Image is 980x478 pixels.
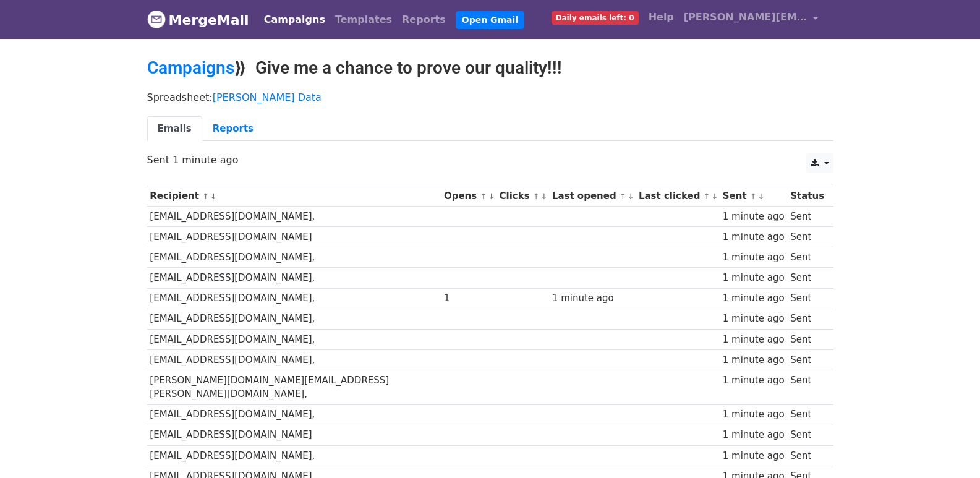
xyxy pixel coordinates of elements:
p: Spreadsheet: [147,91,833,104]
a: ↑ [480,192,487,201]
th: Clicks [496,186,549,207]
td: [EMAIL_ADDRESS][DOMAIN_NAME] [147,425,441,445]
a: ↑ [704,192,710,201]
td: Sent [787,349,827,370]
td: Sent [787,329,827,349]
a: Reports [397,7,451,32]
td: Sent [787,207,827,227]
a: Campaigns [259,7,330,32]
td: Sent [787,288,827,309]
td: [EMAIL_ADDRESS][DOMAIN_NAME], [147,288,441,309]
a: ↓ [541,192,548,201]
td: [EMAIL_ADDRESS][DOMAIN_NAME], [147,309,441,329]
td: Sent [787,425,827,445]
th: Recipient [147,186,441,207]
td: [EMAIL_ADDRESS][DOMAIN_NAME], [147,207,441,227]
img: MergeMail logo [147,10,166,28]
div: 1 minute ago [723,312,785,326]
a: ↓ [210,192,217,201]
a: Help [644,5,679,30]
td: [EMAIL_ADDRESS][DOMAIN_NAME], [147,268,441,288]
td: [EMAIL_ADDRESS][DOMAIN_NAME] [147,227,441,247]
a: ↓ [628,192,634,201]
td: Sent [787,445,827,466]
a: Templates [330,7,397,32]
a: Daily emails left: 0 [547,5,644,30]
a: [PERSON_NAME] Data [213,92,322,103]
div: 1 minute ago [723,353,785,367]
th: Sent [720,186,787,207]
a: Reports [202,116,264,142]
a: Campaigns [147,58,234,78]
a: ↑ [750,192,757,201]
td: [EMAIL_ADDRESS][DOMAIN_NAME], [147,404,441,425]
th: Opens [441,186,496,207]
div: 1 minute ago [723,449,785,463]
div: 1 minute ago [552,291,633,305]
td: Sent [787,247,827,268]
td: Sent [787,370,827,404]
a: Emails [147,116,202,142]
a: ↓ [711,192,718,201]
div: 1 minute ago [723,230,785,244]
span: [PERSON_NAME][EMAIL_ADDRESS][DOMAIN_NAME] [684,10,807,25]
td: [PERSON_NAME][DOMAIN_NAME][EMAIL_ADDRESS][PERSON_NAME][DOMAIN_NAME], [147,370,441,404]
th: Last clicked [636,186,720,207]
div: 1 minute ago [723,373,785,388]
td: Sent [787,404,827,425]
td: Sent [787,268,827,288]
a: ↑ [533,192,540,201]
td: [EMAIL_ADDRESS][DOMAIN_NAME], [147,445,441,466]
td: Sent [787,227,827,247]
h2: ⟫ Give me a chance to prove our quality!!! [147,58,833,79]
div: 1 minute ago [723,271,785,285]
div: 1 minute ago [723,428,785,442]
th: Last opened [549,186,636,207]
td: [EMAIL_ADDRESS][DOMAIN_NAME], [147,329,441,349]
div: 1 [444,291,493,305]
div: 1 minute ago [723,210,785,224]
p: Sent 1 minute ago [147,153,833,166]
td: Sent [787,309,827,329]
div: 1 minute ago [723,408,785,422]
div: 1 minute ago [723,333,785,347]
th: Status [787,186,827,207]
a: ↓ [488,192,495,201]
a: MergeMail [147,7,249,33]
a: Open Gmail [456,11,524,29]
td: [EMAIL_ADDRESS][DOMAIN_NAME], [147,247,441,268]
a: [PERSON_NAME][EMAIL_ADDRESS][DOMAIN_NAME] [679,5,824,34]
a: ↑ [620,192,626,201]
td: [EMAIL_ADDRESS][DOMAIN_NAME], [147,349,441,370]
div: 1 minute ago [723,291,785,305]
a: ↑ [202,192,209,201]
div: 1 minute ago [723,250,785,265]
span: Daily emails left: 0 [552,11,639,25]
a: ↓ [758,192,765,201]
